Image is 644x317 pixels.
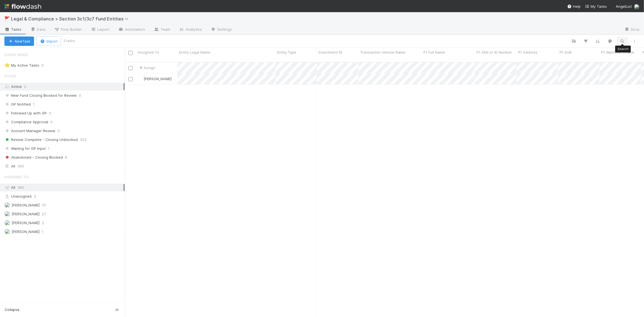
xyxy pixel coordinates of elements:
span: Account Manager Review [4,127,55,134]
span: Waiting for GP Input [4,145,46,152]
span: Followed Up with GP [4,110,47,117]
img: avatar_6177bb6d-328c-44fd-b6eb-4ffceaabafa4.png [4,220,10,226]
span: Compliance Approval [4,119,48,125]
img: avatar_19e755a3-ac7f-4634-82f7-0d4c85addabd.png [4,211,10,217]
img: logo-inverted-e16ddd16eac7371096b0.svg [4,2,41,11]
input: Toggle All Rows Selected [128,51,133,55]
a: Analytics [175,25,206,34]
span: GP Notified [4,101,31,108]
small: 2 tasks [63,38,75,43]
input: Toggle Row Selected [128,77,133,81]
span: 2 [24,84,26,89]
span: 3 [34,193,36,200]
span: Investment ID [319,49,342,55]
span: 🚩 [4,16,10,21]
span: My Tasks [585,4,607,9]
span: [PERSON_NAME] [12,221,40,225]
span: 1 [48,145,50,152]
span: 2 [42,219,44,226]
div: Active [4,83,123,90]
a: Docs [620,25,644,34]
span: [PERSON_NAME] [144,77,172,81]
span: Assign [138,65,155,70]
span: 6 [65,154,67,161]
span: 0 [58,127,60,134]
span: Assigned To [138,49,159,55]
span: P1 Address [518,49,537,55]
span: Tasks [4,27,22,32]
button: Import [36,36,61,46]
span: 360 [17,185,24,190]
a: My Tasks [585,4,607,9]
span: 70 [42,202,46,209]
div: All [4,163,123,170]
span: [PERSON_NAME] [12,229,40,234]
div: [PERSON_NAME] [138,76,172,82]
span: AngelList [616,4,632,9]
span: Saved Views [4,49,28,60]
span: Abandoned - Closing Blocked [4,154,63,161]
a: Team [149,25,175,34]
img: avatar_cd087ddc-540b-4a45-9726-71183506ed6a.png [4,229,10,234]
div: My Active Tasks [4,62,39,69]
span: New Fund Closing Blocked for Review [4,92,77,99]
span: Entity Type [277,49,296,55]
a: Data [26,25,50,34]
img: avatar_e79b5690-6eb7-467c-97bb-55e5d29541a1.png [4,202,10,208]
img: avatar_cd087ddc-540b-4a45-9726-71183506ed6a.png [138,77,143,81]
span: Assigned To [4,171,29,182]
span: ⭐ [4,63,10,67]
span: [PERSON_NAME] [12,212,40,216]
span: 1 [33,101,35,108]
input: Toggle Row Selected [128,66,133,70]
span: 0 [79,92,81,99]
span: 0 [42,62,49,69]
span: Review Complete - Closing Unblocked [4,136,78,143]
span: 0 [50,119,53,125]
span: P1 Full Name [423,49,445,55]
span: Stage [4,70,16,82]
span: Entity Legal Name [179,49,210,55]
span: Flow Builder [54,27,82,32]
div: All [4,184,123,191]
span: Transaction Vehicle Name [360,49,405,55]
span: 360 [17,163,24,170]
a: Layout [86,25,114,34]
span: Collapse [5,307,19,312]
div: Unassigned [4,193,123,200]
span: [PERSON_NAME] [12,203,40,207]
span: 352 [80,136,87,143]
div: Help [567,4,581,9]
a: Automation [114,25,149,34]
span: P1 SSN or ID Number [477,49,512,55]
span: P1 Watchlist Check [601,49,634,55]
span: 27 [42,211,46,218]
span: 1 [42,228,43,235]
button: NewTask [4,36,34,46]
span: P1 DoB [560,49,571,55]
a: Settings [206,25,236,34]
span: 0 [49,110,51,117]
img: avatar_6177bb6d-328c-44fd-b6eb-4ffceaabafa4.png [634,4,640,9]
a: Flow Builder [50,25,86,34]
span: Legal & Compliance > Section 3c1/3c7 Fund Entities [11,16,131,22]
